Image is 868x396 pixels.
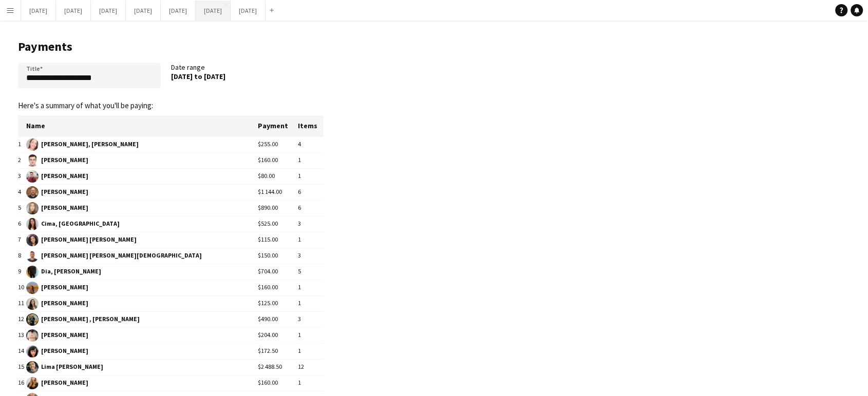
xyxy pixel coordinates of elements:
div: [DATE] to [DATE] [171,72,314,81]
td: 1 [298,375,324,391]
span: [PERSON_NAME] [26,202,258,214]
td: 1 [298,232,324,248]
td: 5 [18,200,26,216]
td: 1 [298,168,324,184]
td: 11 [18,295,26,311]
span: [PERSON_NAME] [26,186,258,199]
td: 10 [18,280,26,295]
td: $490.00 [258,311,298,327]
span: [PERSON_NAME] [PERSON_NAME] [26,234,258,246]
span: [PERSON_NAME] [PERSON_NAME][DEMOGRAPHIC_DATA] [26,250,258,262]
td: 12 [18,311,26,327]
td: 3 [18,168,26,184]
td: 2 [18,152,26,168]
td: 4 [298,136,324,152]
span: Cima, [GEOGRAPHIC_DATA] [26,218,258,230]
td: 1 [298,280,324,295]
td: 6 [298,184,324,200]
td: 5 [298,264,324,280]
td: $160.00 [258,375,298,391]
td: $172.50 [258,343,298,359]
td: $704.00 [258,264,298,280]
td: 3 [298,216,324,232]
p: Here's a summary of what you'll be paying: [18,101,324,110]
td: $80.00 [258,168,298,184]
th: Payment [258,115,298,136]
span: [PERSON_NAME] [26,345,258,358]
td: $255.00 [258,136,298,152]
button: [DATE] [231,1,266,21]
h1: Payments [18,39,324,54]
button: [DATE] [196,1,231,21]
span: [PERSON_NAME] [26,377,258,389]
span: [PERSON_NAME] [26,329,258,342]
td: 14 [18,343,26,359]
td: 4 [18,184,26,200]
span: [PERSON_NAME] [26,154,258,167]
td: 6 [18,216,26,232]
td: $1 144.00 [258,184,298,200]
span: [PERSON_NAME], [PERSON_NAME] [26,138,258,151]
td: 9 [18,264,26,280]
span: Dia, [PERSON_NAME] [26,266,258,278]
span: [PERSON_NAME] , [PERSON_NAME] [26,313,258,326]
div: Date range [171,63,324,92]
td: $525.00 [258,216,298,232]
td: 12 [298,359,324,375]
td: 6 [298,200,324,216]
td: 3 [298,311,324,327]
td: $204.00 [258,327,298,343]
td: $890.00 [258,200,298,216]
td: 1 [298,327,324,343]
td: 1 [298,343,324,359]
span: [PERSON_NAME] [26,282,258,294]
td: 15 [18,359,26,375]
td: 1 [18,136,26,152]
th: Name [26,115,258,136]
td: $160.00 [258,152,298,168]
td: 1 [298,152,324,168]
button: [DATE] [161,1,196,21]
td: $2 488.50 [258,359,298,375]
td: 3 [298,248,324,264]
button: [DATE] [56,1,91,21]
td: 16 [18,375,26,391]
button: [DATE] [21,1,56,21]
button: [DATE] [91,1,126,21]
button: [DATE] [126,1,161,21]
td: 7 [18,232,26,248]
td: 1 [298,295,324,311]
td: 13 [18,327,26,343]
th: Items [298,115,324,136]
td: $150.00 [258,248,298,264]
td: $115.00 [258,232,298,248]
td: $160.00 [258,280,298,295]
span: Lima [PERSON_NAME] [26,361,258,373]
span: [PERSON_NAME] [26,170,258,183]
span: [PERSON_NAME] [26,298,258,310]
td: $125.00 [258,295,298,311]
td: 8 [18,248,26,264]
